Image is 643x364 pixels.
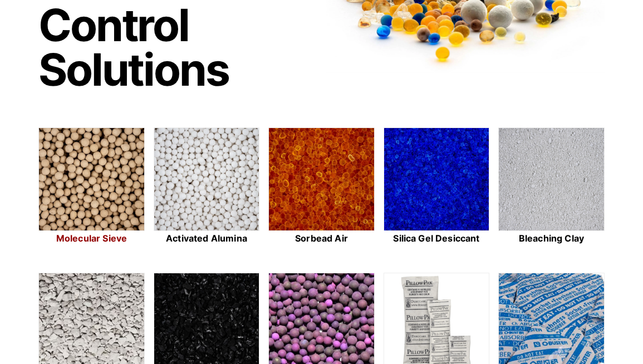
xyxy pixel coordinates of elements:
[154,127,259,246] a: Activated Alumina
[384,233,489,244] h2: Silica Gel Desiccant
[498,127,604,246] a: Bleaching Clay
[38,127,144,246] a: Molecular Sieve
[498,233,604,244] h2: Bleaching Clay
[384,127,489,246] a: Silica Gel Desiccant
[268,127,374,246] a: Sorbead Air
[154,233,259,244] h2: Activated Alumina
[268,233,374,244] h2: Sorbead Air
[38,233,144,244] h2: Molecular Sieve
